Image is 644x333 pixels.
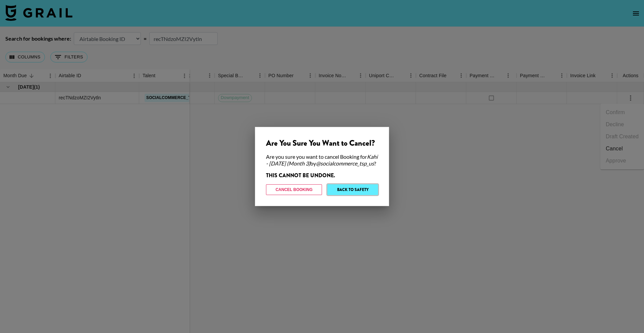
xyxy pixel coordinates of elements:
div: THIS CANNOT BE UNDONE. [266,172,378,179]
em: @ socialcommerce_tsp_us [316,160,374,166]
div: Are you sure you want to cancel Booking for by ? [266,153,378,167]
button: Back to Safety [327,184,378,195]
button: Cancel Booking [266,184,322,195]
em: Kahi - [DATE] (Month 3) [266,153,378,166]
div: Are You Sure You Want to Cancel? [266,138,378,148]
